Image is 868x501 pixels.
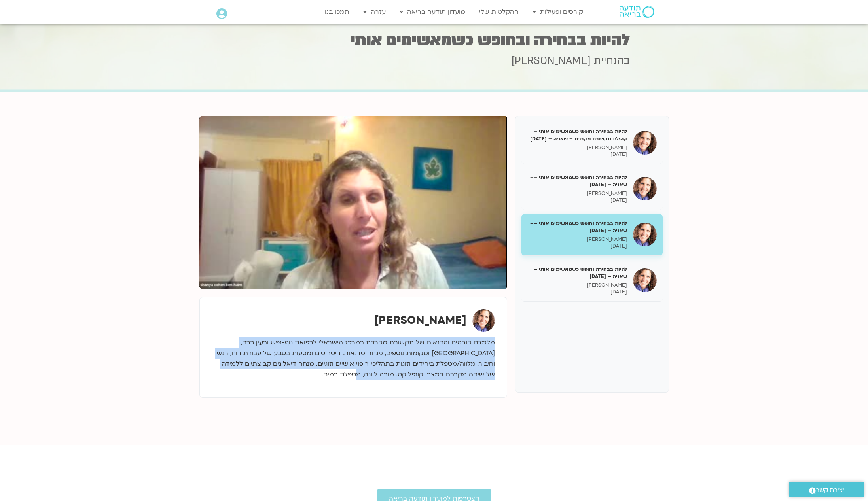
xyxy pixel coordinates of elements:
[789,482,864,497] a: יצירת קשר
[816,485,844,495] span: יצירת קשר
[620,6,654,18] img: תודעה בריאה
[472,309,495,332] img: שאנייה כהן בן חיים
[527,236,627,243] p: [PERSON_NAME]
[527,190,627,197] p: [PERSON_NAME]
[633,177,657,200] img: להיות בבחירה וחופש כשמאשימים אותי –– שאניה – 14/05/25
[529,4,587,19] a: קורסים ופעילות
[359,4,390,19] a: עזרה
[396,4,469,19] a: מועדון תודעה בריאה
[527,128,627,142] h5: להיות בבחירה וחופש כשמאשימים אותי – קהילת תקשורת מקרבת – שאניה – [DATE]
[212,337,495,380] p: מלמדת קורסים וסדנאות של תקשורת מקרבת במרכז הישראלי לרפואת גוף-נפש ובעין כרם, [GEOGRAPHIC_DATA] ומ...
[633,223,657,246] img: להיות בבחירה וחופש כשמאשימים אותי –– שאניה – 21/05/25
[527,220,627,234] h5: להיות בבחירה וחופש כשמאשימים אותי –– שאניה – [DATE]
[527,197,627,204] p: [DATE]
[527,282,627,289] p: [PERSON_NAME]
[527,174,627,188] h5: להיות בבחירה וחופש כשמאשימים אותי –– שאניה – [DATE]
[321,4,353,19] a: תמכו בנו
[633,131,657,155] img: להיות בבחירה וחופש כשמאשימים אותי – קהילת תקשורת מקרבת – שאניה – 07/05/35
[594,54,630,68] span: בהנחיית
[374,313,466,328] strong: [PERSON_NAME]
[527,243,627,250] p: [DATE]
[527,151,627,158] p: [DATE]
[633,268,657,292] img: להיות בבחירה וחופש כשמאשימים אותי – שאניה – 28/05/25
[238,32,630,48] h1: להיות בבחירה ובחופש כשמאשימים אותי
[527,144,627,151] p: [PERSON_NAME]
[527,289,627,295] p: [DATE]
[475,4,523,19] a: ההקלטות שלי
[527,266,627,280] h5: להיות בבחירה וחופש כשמאשימים אותי – שאניה – [DATE]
